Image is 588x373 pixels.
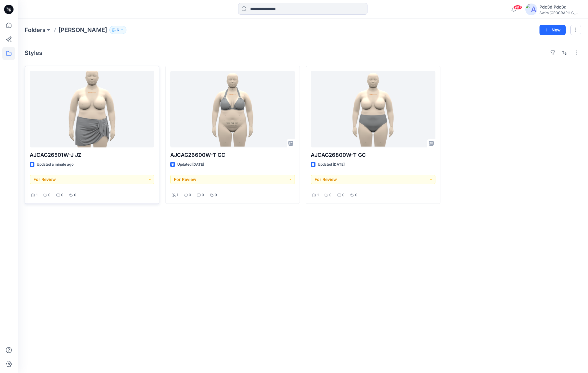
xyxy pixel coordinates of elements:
span: 99+ [513,5,522,10]
p: 0 [61,192,64,198]
a: Folders [25,26,46,34]
p: 0 [329,192,332,198]
p: 0 [355,192,358,198]
p: AJCAG26600W-T GC [170,151,295,159]
p: 1 [177,192,178,198]
p: Updated [DATE] [318,162,345,168]
p: 0 [189,192,191,198]
p: Updated [DATE] [177,162,204,168]
a: AJCAG26600W-T GC [170,71,295,147]
p: 1 [317,192,319,198]
p: 0 [48,192,51,198]
p: Updated a minute ago [37,162,73,168]
p: 6 [117,27,119,33]
div: Pdc3d Pdc3d [539,4,581,11]
p: 0 [74,192,76,198]
p: 0 [342,192,345,198]
p: 0 [215,192,217,198]
a: AJCAG26501W-J JZ [30,71,154,147]
img: avatar [525,4,537,15]
p: AJCAG26501W-J JZ [30,151,154,159]
button: 6 [109,26,126,34]
a: AJCAG26800W-T GC [311,71,435,147]
p: 1 [36,192,38,198]
button: New [539,25,566,35]
h4: Styles [25,49,42,56]
div: Swim [GEOGRAPHIC_DATA] [539,11,581,15]
p: 0 [202,192,204,198]
p: [PERSON_NAME] [59,26,107,34]
p: AJCAG26800W-T GC [311,151,435,159]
